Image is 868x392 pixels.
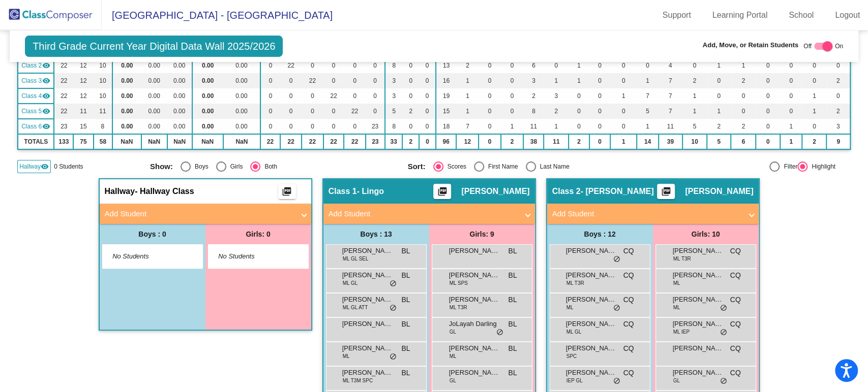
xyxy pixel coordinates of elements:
[366,58,385,73] td: 0
[456,119,478,134] td: 7
[192,119,223,134] td: 0.00
[112,251,176,262] span: No Students
[280,73,302,88] td: 0
[802,104,826,119] td: 1
[260,104,280,119] td: 0
[436,134,457,149] td: 96
[205,224,311,244] div: Girls: 0
[552,186,581,197] span: Class 2
[659,73,682,88] td: 7
[654,7,699,23] a: Support
[18,73,54,88] td: Amanda Matz - Matz
[21,91,42,101] span: Class 4
[73,104,93,119] td: 11
[730,270,741,281] span: CQ
[589,119,610,134] td: 0
[112,73,141,88] td: 0.00
[112,119,141,134] td: 0.00
[402,104,419,119] td: 2
[192,73,223,88] td: 0.00
[105,208,294,220] mat-panel-title: Add Student
[94,88,112,104] td: 10
[73,58,93,73] td: 12
[659,104,682,119] td: 7
[660,186,672,201] mat-icon: picture_as_pdf
[323,224,429,244] div: Boys : 13
[141,134,167,149] td: NaN
[429,224,535,244] div: Girls: 9
[589,88,610,104] td: 0
[419,104,435,119] td: 0
[323,119,344,134] td: 0
[54,88,73,104] td: 22
[756,104,780,119] td: 0
[167,73,192,88] td: 0.00
[826,58,850,73] td: 0
[780,88,802,104] td: 0
[682,58,707,73] td: 0
[141,119,167,134] td: 0.00
[802,58,826,73] td: 0
[366,119,385,134] td: 23
[436,58,457,73] td: 13
[780,134,802,149] td: 1
[385,104,402,119] td: 5
[167,134,192,149] td: NaN
[54,162,83,171] span: 0 Students
[419,134,435,149] td: 0
[568,134,589,149] td: 2
[21,107,42,116] span: Class 5
[478,119,501,134] td: 0
[478,73,501,88] td: 0
[167,88,192,104] td: 0.00
[637,134,658,149] td: 14
[436,104,457,119] td: 15
[357,186,384,197] span: - Lingo
[826,73,850,88] td: 2
[756,134,780,149] td: 0
[731,134,756,149] td: 6
[449,270,500,280] span: [PERSON_NAME]
[547,224,653,244] div: Boys : 12
[419,88,435,104] td: 0
[408,162,426,171] span: Sort:
[94,73,112,88] td: 10
[456,73,478,88] td: 1
[54,104,73,119] td: 22
[25,36,283,57] span: Third Grade Current Year Digital Data Wall 2025/2026
[42,77,50,85] mat-icon: visibility
[280,88,302,104] td: 0
[54,73,73,88] td: 22
[659,134,682,149] td: 39
[342,246,393,256] span: [PERSON_NAME]
[523,119,544,134] td: 11
[707,119,731,134] td: 2
[192,134,223,149] td: NaN
[523,134,544,149] td: 38
[523,58,544,73] td: 6
[94,104,112,119] td: 11
[637,58,658,73] td: 0
[461,186,529,197] span: [PERSON_NAME]
[100,204,311,224] mat-expansion-panel-header: Add Student
[218,251,282,262] span: No Students
[826,88,850,104] td: 0
[623,270,634,281] span: CQ
[568,58,589,73] td: 1
[780,162,797,171] div: Filter
[682,104,707,119] td: 1
[191,162,208,171] div: Boys
[419,73,435,88] td: 0
[323,204,535,224] mat-expansion-panel-header: Add Student
[707,88,731,104] td: 0
[827,7,868,23] a: Logout
[302,58,323,73] td: 0
[402,119,419,134] td: 0
[223,119,260,134] td: 0.00
[682,134,707,149] td: 10
[568,88,589,104] td: 0
[385,119,402,134] td: 8
[478,88,501,104] td: 0
[223,104,260,119] td: 0.00
[260,134,280,149] td: 22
